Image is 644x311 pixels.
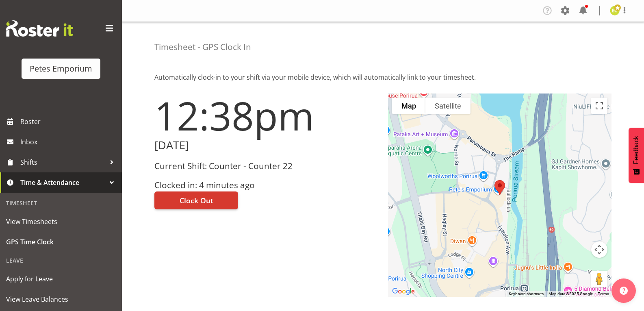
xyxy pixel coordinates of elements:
img: Google [390,286,417,297]
span: Inbox [20,136,118,148]
span: Time & Attendance [20,176,106,189]
a: View Leave Balances [2,289,120,309]
span: Clock Out [180,195,213,206]
button: Clock Out [154,191,238,209]
div: Timesheet [2,195,120,211]
button: Map camera controls [591,241,607,258]
h2: [DATE] [154,139,378,152]
button: Drag Pegman onto the map to open Street View [591,271,607,287]
a: GPS Time Clock [2,232,120,252]
span: GPS Time Clock [6,236,116,248]
span: Roster [20,115,118,128]
button: Show street map [392,98,425,114]
div: Petes Emporium [30,63,92,75]
h4: Timesheet - GPS Clock In [154,42,251,52]
img: help-xxl-2.png [620,287,628,295]
img: Rosterit website logo [6,20,73,37]
span: View Leave Balances [6,293,116,305]
p: Automatically clock-in to your shift via your mobile device, which will automatically link to you... [154,72,611,82]
span: Feedback [633,136,640,164]
span: View Timesheets [6,215,116,228]
button: Show satellite imagery [425,98,471,114]
h3: Current Shift: Counter - Counter 22 [154,161,378,171]
h3: Clocked in: 4 minutes ago [154,181,378,190]
button: Feedback - Show survey [629,128,644,183]
span: Map data ©2025 Google [549,291,593,296]
a: View Timesheets [2,211,120,232]
span: Shifts [20,156,106,168]
button: Toggle fullscreen view [591,98,607,114]
a: Open this area in Google Maps (opens a new window) [390,286,417,297]
h1: 12:38pm [154,94,378,137]
span: Apply for Leave [6,273,116,285]
img: emma-croft7499.jpg [610,6,620,15]
a: Apply for Leave [2,269,120,289]
div: Leave [2,252,120,269]
button: Keyboard shortcuts [509,291,544,297]
a: Terms [598,291,609,296]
